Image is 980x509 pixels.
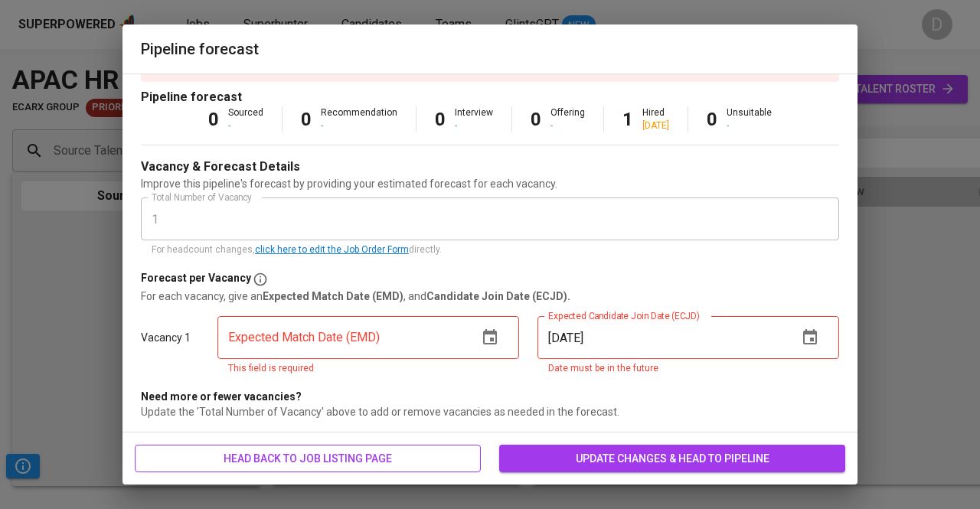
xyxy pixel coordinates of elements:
[228,119,263,132] div: -
[141,289,839,304] p: For each vacancy, give an , and
[642,119,669,132] div: [DATE]
[141,176,839,191] p: Improve this pipeline's forecast by providing your estimated forecast for each vacancy.
[550,106,585,132] div: Offering
[727,106,772,132] div: Unsuitable
[511,449,833,468] span: update changes & head to pipeline
[550,119,585,132] div: -
[141,158,300,176] p: Vacancy & Forecast Details
[321,106,397,132] div: Recommendation
[727,119,772,132] div: -
[707,109,717,130] b: 0
[228,361,508,377] p: This field is required
[531,109,541,130] b: 0
[499,445,845,473] button: update changes & head to pipeline
[455,119,493,132] div: -
[255,244,409,255] a: click here to edit the Job Order Form
[301,109,312,130] b: 0
[141,37,839,61] h6: Pipeline forecast
[141,270,251,289] p: Forecast per Vacancy
[141,330,191,345] p: Vacancy 1
[152,243,828,258] p: For headcount changes, directly.
[455,106,493,132] div: Interview
[228,106,263,132] div: Sourced
[263,290,403,302] b: Expected Match Date (EMD)
[642,106,669,132] div: Hired
[147,449,469,468] span: head back to job listing page
[141,389,839,404] p: Need more or fewer vacancies?
[622,109,633,130] b: 1
[321,119,397,132] div: -
[208,109,219,130] b: 0
[548,361,828,377] p: Date must be in the future
[141,404,839,419] p: Update the 'Total Number of Vacancy' above to add or remove vacancies as needed in the forecast.
[426,290,570,302] b: Candidate Join Date (ECJD).
[141,88,839,106] p: Pipeline forecast
[435,109,446,130] b: 0
[135,445,481,473] button: head back to job listing page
